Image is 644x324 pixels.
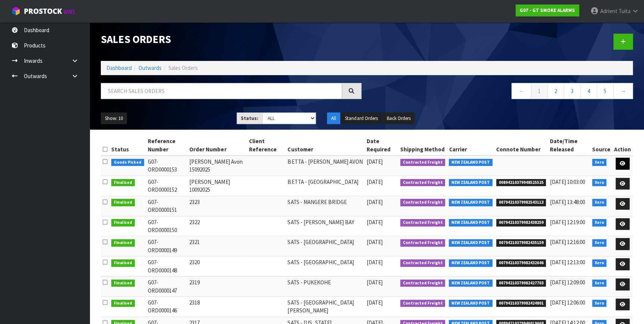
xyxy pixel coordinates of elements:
[101,34,361,45] h1: Sales Orders
[367,259,383,266] span: [DATE]
[139,64,162,71] a: Outwards
[111,259,135,267] span: Finalised
[367,279,383,286] span: [DATE]
[286,196,364,216] td: SATS - MANGERE BRIDGE
[449,259,492,267] span: NEW ZEALAND POST
[548,135,590,155] th: Date/Time Released
[367,158,383,165] span: [DATE]
[187,135,247,155] th: Order Number
[449,300,492,307] span: NEW ZEALAND POST
[496,300,546,307] span: 00794210379982424801
[146,135,188,155] th: Reference Number
[590,135,612,155] th: Source
[367,299,383,306] span: [DATE]
[187,155,247,176] td: [PERSON_NAME] Avon 15092025
[400,280,445,287] span: Contracted Freight
[187,256,247,277] td: 2320
[367,198,383,206] span: [DATE]
[592,219,607,226] span: Xero
[241,115,258,121] strong: Status:
[146,296,188,317] td: G07-ORD0000146
[550,238,585,246] span: [DATE] 12:16:00
[286,256,364,277] td: SATS - [GEOGRAPHIC_DATA]
[612,135,633,155] th: Action
[286,216,364,236] td: SATS - [PERSON_NAME] BAY
[400,300,445,307] span: Contracted Freight
[146,236,188,256] td: G07-ORD0000149
[516,4,579,16] a: G07 - GT SMOKE ALARMS
[286,176,364,196] td: BETTA - [GEOGRAPHIC_DATA]
[496,199,546,206] span: 00794210379982543113
[106,64,132,71] a: Dashboard
[111,179,135,186] span: Finalised
[400,239,445,247] span: Contracted Freight
[550,198,585,206] span: [DATE] 13:48:00
[398,135,447,155] th: Shipping Method
[531,83,548,99] a: 1
[187,236,247,256] td: 2321
[327,112,340,124] button: All
[286,155,364,176] td: BETTA - [PERSON_NAME] AVON
[111,239,135,247] span: Finalised
[400,259,445,267] span: Contracted Freight
[111,199,135,206] span: Finalised
[146,277,188,297] td: G07-ORD0000147
[494,135,548,155] th: Connote Number
[597,83,613,99] a: 5
[511,83,531,99] a: ←
[564,83,581,99] a: 3
[111,280,135,287] span: Finalised
[111,219,135,226] span: Finalised
[592,300,607,307] span: Xero
[146,256,188,277] td: G07-ORD0000148
[496,239,546,247] span: 00794210379982435159
[592,280,607,287] span: Xero
[592,179,607,186] span: Xero
[547,83,564,99] a: 2
[580,83,597,99] a: 4
[592,259,607,267] span: Xero
[365,135,398,155] th: Date Required
[111,159,144,166] span: Goods Picked
[11,6,21,16] img: cube-alt.png
[618,7,630,15] span: Tuita
[187,277,247,297] td: 2319
[550,259,585,266] span: [DATE] 12:13:00
[111,300,135,307] span: Finalised
[400,159,445,166] span: Contracted Freight
[496,259,546,267] span: 00794210379982432646
[550,178,585,185] span: [DATE] 10:03:00
[101,112,127,124] button: Show: 10
[146,155,188,176] td: G07-ORD0000153
[286,296,364,317] td: SATS - [GEOGRAPHIC_DATA][PERSON_NAME]
[367,219,383,226] span: [DATE]
[447,135,494,155] th: Carrier
[550,299,585,306] span: [DATE] 12:06:00
[187,296,247,317] td: 2318
[373,83,633,101] nav: Page navigation
[286,277,364,297] td: SATS - PUKEKOHE
[382,112,414,124] button: Back Orders
[449,280,492,287] span: NEW ZEALAND POST
[449,159,492,166] span: NEW ZEALAND POST
[146,216,188,236] td: G07-ORD0000150
[24,6,62,16] span: ProStock
[600,7,617,15] span: Adrient
[367,178,383,185] span: [DATE]
[400,219,445,226] span: Contracted Freight
[187,176,247,196] td: [PERSON_NAME] 10092025
[592,239,607,247] span: Xero
[400,199,445,206] span: Contracted Freight
[367,238,383,246] span: [DATE]
[592,199,607,206] span: Xero
[286,236,364,256] td: SATS - [GEOGRAPHIC_DATA]
[449,219,492,226] span: NEW ZEALAND POST
[187,196,247,216] td: 2323
[146,176,188,196] td: G07-ORD0000152
[400,179,445,186] span: Contracted Freight
[550,219,585,226] span: [DATE] 12:19:00
[592,159,607,166] span: Xero
[286,135,364,155] th: Customer
[341,112,382,124] button: Standard Orders
[101,83,342,99] input: Search sales orders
